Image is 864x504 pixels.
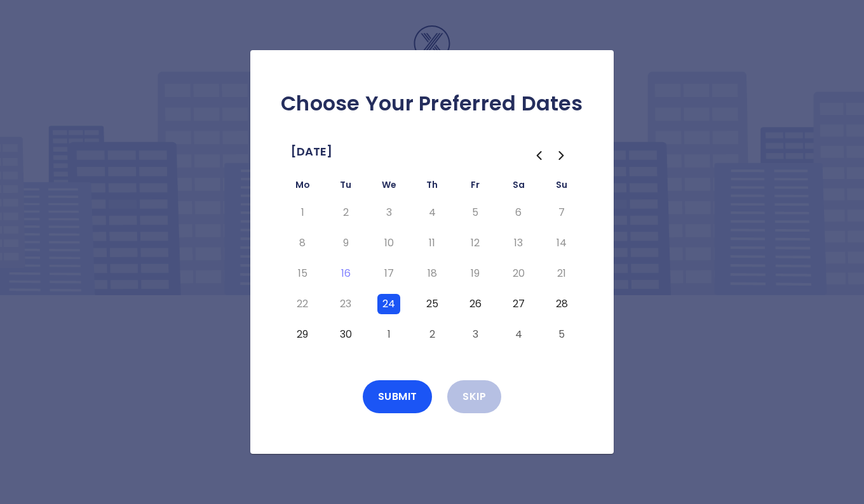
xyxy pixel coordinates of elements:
[421,324,443,345] button: Thursday, October 2nd, 2025
[550,324,573,345] button: Sunday, October 5th, 2025
[421,202,443,223] button: Thursday, September 4th, 2025
[334,263,357,284] button: Today, Tuesday, September 16th, 2025
[464,233,487,253] button: Friday, September 12th, 2025
[550,263,573,284] button: Sunday, September 21st, 2025
[291,233,314,253] button: Monday, September 8th, 2025
[291,294,314,314] button: Monday, September 22nd, 2025
[291,202,314,223] button: Monday, September 1st, 2025
[550,294,573,314] button: Sunday, September 28th, 2025
[507,294,530,314] button: Saturday, September 27th, 2025
[497,177,540,197] th: Saturday
[363,380,433,413] button: Submit
[447,380,501,413] button: Skip
[464,202,487,223] button: Friday, September 5th, 2025
[367,177,410,197] th: Wednesday
[507,202,530,223] button: Saturday, September 6th, 2025
[464,263,487,284] button: Friday, September 19th, 2025
[377,233,400,253] button: Wednesday, September 10th, 2025
[550,233,573,253] button: Sunday, September 14th, 2025
[271,91,593,116] h2: Choose Your Preferred Dates
[507,324,530,345] button: Saturday, October 4th, 2025
[464,294,487,314] button: Friday, September 26th, 2025
[377,202,400,223] button: Wednesday, September 3rd, 2025
[377,294,400,314] button: Wednesday, September 24th, 2025, selected
[334,294,357,314] button: Tuesday, September 23rd, 2025
[291,324,314,345] button: Monday, September 29th, 2025
[421,233,443,253] button: Thursday, September 11th, 2025
[334,202,357,223] button: Tuesday, September 2nd, 2025
[507,233,530,253] button: Saturday, September 13th, 2025
[291,263,314,284] button: Monday, September 15th, 2025
[377,263,400,284] button: Wednesday, September 17th, 2025
[377,324,400,345] button: Wednesday, October 1st, 2025
[550,202,573,223] button: Sunday, September 7th, 2025
[550,144,573,167] button: Go to the Next Month
[540,177,583,197] th: Sunday
[507,263,530,284] button: Saturday, September 20th, 2025
[334,233,357,253] button: Tuesday, September 9th, 2025
[421,294,443,314] button: Thursday, September 25th, 2025
[281,177,324,197] th: Monday
[421,263,443,284] button: Thursday, September 18th, 2025
[281,177,583,350] table: September 2025
[410,177,454,197] th: Thursday
[527,144,550,167] button: Go to the Previous Month
[368,25,496,88] img: Logo
[291,142,332,162] span: [DATE]
[324,177,367,197] th: Tuesday
[334,324,357,345] button: Tuesday, September 30th, 2025
[464,324,487,345] button: Friday, October 3rd, 2025
[454,177,497,197] th: Friday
